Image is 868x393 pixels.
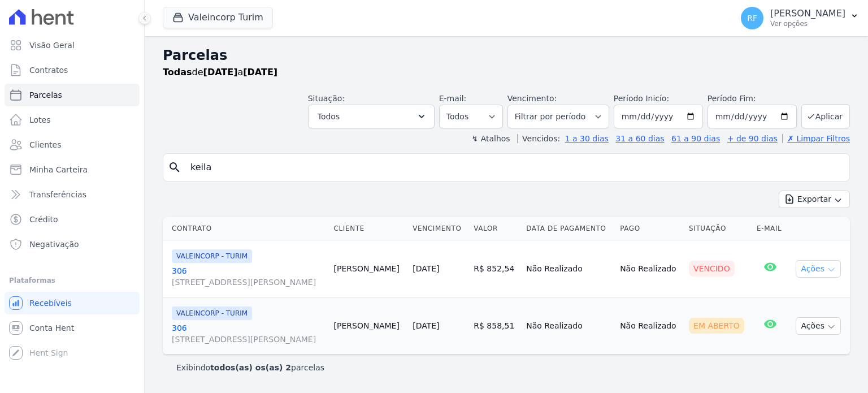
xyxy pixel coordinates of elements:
span: Todos [318,110,340,123]
strong: [DATE] [203,67,238,77]
span: Transferências [29,189,86,200]
label: Período Fim: [708,93,797,105]
a: 1 a 30 dias [565,134,609,143]
span: VALEINCORP - TURIM [172,249,252,263]
a: Conta Hent [5,317,140,339]
a: 306[STREET_ADDRESS][PERSON_NAME] [172,322,325,345]
span: Conta Hent [29,322,74,334]
th: Vencimento [408,217,469,240]
button: RF [PERSON_NAME] Ver opções [732,2,868,34]
a: [DATE] [413,321,439,330]
button: Aplicar [801,104,850,128]
a: Minha Carteira [5,158,140,181]
strong: Todas [163,67,192,77]
button: Ações [796,317,841,335]
a: Crédito [5,208,140,231]
a: ✗ Limpar Filtros [782,134,850,143]
label: Vencimento: [507,94,557,103]
span: Parcelas [29,89,62,101]
label: Vencidos: [517,134,560,143]
td: Não Realizado [615,297,684,355]
td: Não Realizado [522,240,615,297]
div: Plataformas [9,274,135,287]
th: Contrato [163,217,329,240]
span: RF [747,14,757,22]
p: [PERSON_NAME] [770,8,845,19]
div: Vencido [689,261,735,277]
span: Lotes [29,114,51,126]
span: [STREET_ADDRESS][PERSON_NAME] [172,277,325,288]
span: Visão Geral [29,40,75,51]
td: [PERSON_NAME] [329,297,409,355]
th: Valor [469,217,522,240]
a: Contratos [5,59,140,81]
div: Em Aberto [689,318,744,334]
strong: [DATE] [243,67,277,77]
p: Ver opções [770,19,845,28]
a: 306[STREET_ADDRESS][PERSON_NAME] [172,265,325,288]
td: Não Realizado [615,240,684,297]
td: Não Realizado [522,297,615,355]
th: Cliente [329,217,409,240]
input: Buscar por nome do lote ou do cliente [184,156,845,179]
button: Todos [308,105,435,128]
span: Recebíveis [29,297,72,309]
button: Exportar [779,191,850,208]
td: R$ 852,54 [469,240,522,297]
a: + de 90 dias [727,134,778,143]
button: Valeincorp Turim [163,7,273,28]
th: Situação [684,217,752,240]
a: Parcelas [5,84,140,106]
a: Recebíveis [5,292,140,314]
label: Período Inicío: [614,94,669,103]
td: R$ 858,51 [469,297,522,355]
span: Clientes [29,139,61,150]
h2: Parcelas [163,45,850,66]
span: Negativação [29,239,79,250]
a: 61 a 90 dias [671,134,720,143]
span: Crédito [29,214,58,225]
th: E-mail [752,217,788,240]
a: 31 a 60 dias [615,134,664,143]
th: Data de Pagamento [522,217,615,240]
b: todos(as) os(as) 2 [210,363,291,372]
a: Transferências [5,183,140,206]
span: VALEINCORP - TURIM [172,306,252,320]
span: [STREET_ADDRESS][PERSON_NAME] [172,334,325,345]
a: Visão Geral [5,34,140,57]
button: Ações [796,260,841,278]
a: Lotes [5,109,140,131]
a: Negativação [5,233,140,256]
span: Minha Carteira [29,164,88,175]
span: Contratos [29,64,68,76]
label: Situação: [308,94,345,103]
a: [DATE] [413,264,439,273]
p: Exibindo parcelas [176,362,324,373]
td: [PERSON_NAME] [329,240,409,297]
label: E-mail: [439,94,467,103]
th: Pago [615,217,684,240]
label: ↯ Atalhos [471,134,510,143]
i: search [168,161,181,174]
a: Clientes [5,133,140,156]
p: de a [163,66,277,79]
